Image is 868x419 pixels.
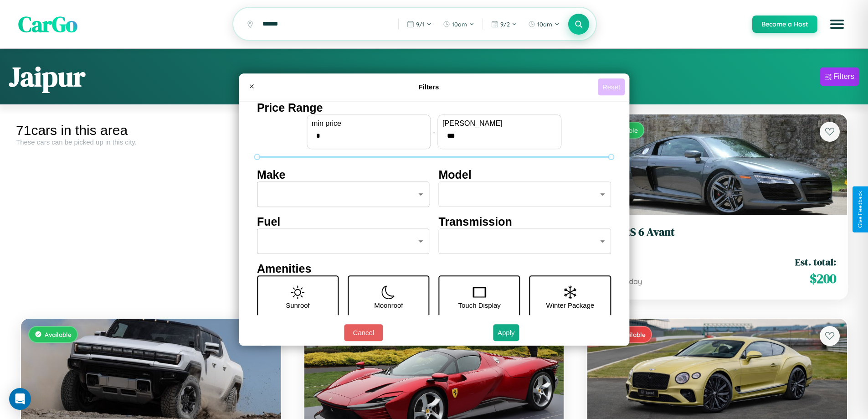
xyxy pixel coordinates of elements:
button: Open menu [824,11,850,37]
h4: Amenities [257,262,611,275]
p: Touch Display [458,299,500,311]
h3: Audi RS 6 Avant [598,226,836,239]
div: These cars can be picked up in this city. [16,138,286,146]
button: Cancel [344,324,383,341]
p: Moonroof [374,299,403,311]
span: 10am [537,21,552,28]
button: Become a Host [752,16,817,33]
p: Winter Package [546,299,595,311]
h4: Fuel [257,215,430,228]
span: / day [623,277,642,286]
p: - [433,125,435,138]
button: Apply [493,324,519,341]
h4: Price Range [257,101,611,114]
p: Sunroof [286,299,310,311]
span: 9 / 2 [500,21,510,28]
span: 10am [452,21,467,28]
div: Give Feedback [857,191,863,228]
h4: Filters [260,83,598,91]
label: min price [312,119,426,128]
a: Audi RS 6 Avant2024 [598,226,836,248]
div: Open Intercom Messenger [9,388,31,410]
button: Filters [820,67,859,86]
button: 9/1 [402,17,437,31]
span: 9 / 1 [416,21,425,28]
button: Reset [598,78,625,95]
button: 9/2 [487,17,522,31]
h1: Jaipur [9,58,85,95]
label: [PERSON_NAME] [442,119,556,128]
span: $ 200 [810,269,836,288]
button: 10am [438,17,479,31]
h4: Make [257,168,430,181]
span: Est. total: [795,255,836,269]
button: 10am [524,17,564,31]
div: 71 cars in this area [16,123,286,138]
span: CarGo [18,9,77,39]
span: Available [45,331,72,338]
h4: Transmission [439,215,611,228]
h4: Model [439,168,611,181]
div: Filters [833,72,854,81]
